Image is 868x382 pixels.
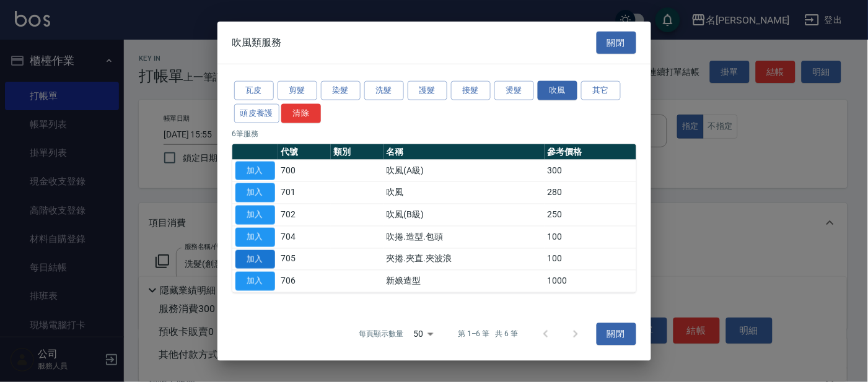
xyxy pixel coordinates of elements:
[278,204,331,226] td: 702
[281,103,321,123] button: 清除
[278,270,331,292] td: 706
[235,227,275,246] button: 加入
[545,144,636,160] th: 參考價格
[321,81,361,100] button: 染髮
[278,144,331,160] th: 代號
[581,81,621,100] button: 其它
[384,248,545,271] td: 夾捲.夾直.夾波浪
[278,181,331,204] td: 701
[235,272,275,291] button: 加入
[232,36,282,48] span: 吹風類服務
[331,144,384,160] th: 類別
[234,81,274,100] button: 瓦皮
[408,81,447,100] button: 護髮
[235,161,275,180] button: 加入
[234,103,280,123] button: 頭皮養護
[538,81,577,100] button: 吹風
[278,226,331,248] td: 704
[235,183,275,202] button: 加入
[364,81,404,100] button: 洗髮
[278,160,331,182] td: 700
[278,248,331,271] td: 705
[384,160,545,182] td: 吹風(A級)
[597,31,636,54] button: 關閉
[384,204,545,226] td: 吹風(B級)
[384,270,545,292] td: 新娘造型
[545,181,636,204] td: 280
[545,160,636,182] td: 300
[458,329,518,340] p: 第 1–6 筆 共 6 筆
[235,250,275,269] button: 加入
[235,206,275,225] button: 加入
[545,248,636,271] td: 100
[451,81,491,100] button: 接髮
[384,226,545,248] td: 吹捲.造型.包頭
[494,81,534,100] button: 燙髮
[278,81,317,100] button: 剪髮
[545,270,636,292] td: 1000
[545,226,636,248] td: 100
[597,323,636,346] button: 關閉
[232,128,636,139] p: 6 筆服務
[384,144,545,160] th: 名稱
[384,181,545,204] td: 吹風
[545,204,636,226] td: 250
[408,318,438,351] div: 50
[359,329,403,340] p: 每頁顯示數量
